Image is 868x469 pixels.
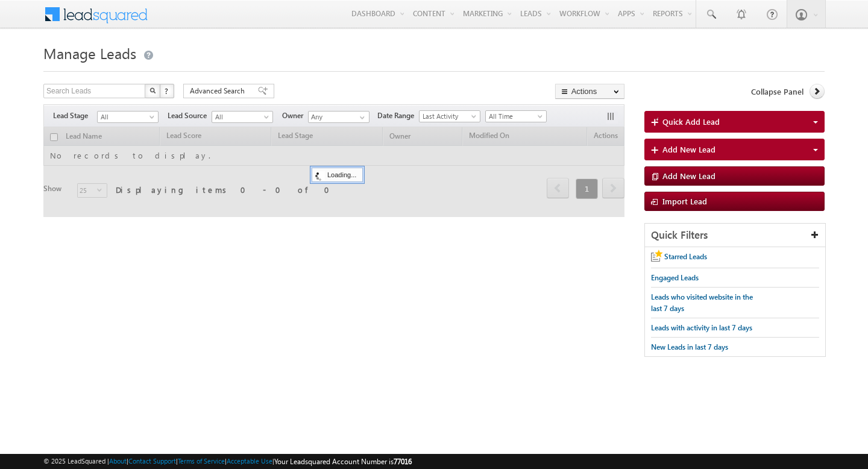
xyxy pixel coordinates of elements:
[662,144,715,154] span: Add New Lead
[98,112,155,122] span: All
[43,43,136,63] span: Manage Leads
[651,323,752,332] span: Leads with activity in last 7 days
[212,111,273,123] a: All
[53,110,97,121] span: Lead Stage
[160,84,174,98] button: ?
[227,457,272,465] a: Acceptable Use
[43,456,412,467] span: © 2025 LeadSquared | | | | |
[168,110,212,121] span: Lead Source
[555,84,624,99] button: Actions
[149,87,156,93] img: Search
[353,112,368,124] a: Show All Items
[190,86,248,96] span: Advanced Search
[308,111,370,123] input: Type to Search
[662,116,720,127] span: Quick Add Lead
[165,86,170,96] span: ?
[645,224,825,247] div: Quick Filters
[377,110,419,121] span: Date Range
[419,110,480,122] a: Last Activity
[274,457,412,466] span: Your Leadsquared Account Number is
[662,171,715,181] span: Add New Lead
[486,111,543,122] span: All Time
[751,86,804,97] span: Collapse Panel
[664,252,707,261] span: Starred Leads
[394,457,412,466] span: 77016
[651,292,753,313] span: Leads who visited website in the last 7 days
[282,110,308,121] span: Owner
[178,457,225,465] a: Terms of Service
[97,111,159,123] a: All
[485,110,547,122] a: All Time
[212,112,269,122] span: All
[128,457,176,465] a: Contact Support
[109,457,127,465] a: About
[651,273,699,282] span: Engaged Leads
[662,196,707,206] span: Import Lead
[312,168,363,182] div: Loading...
[651,342,728,351] span: New Leads in last 7 days
[420,111,477,122] span: Last Activity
